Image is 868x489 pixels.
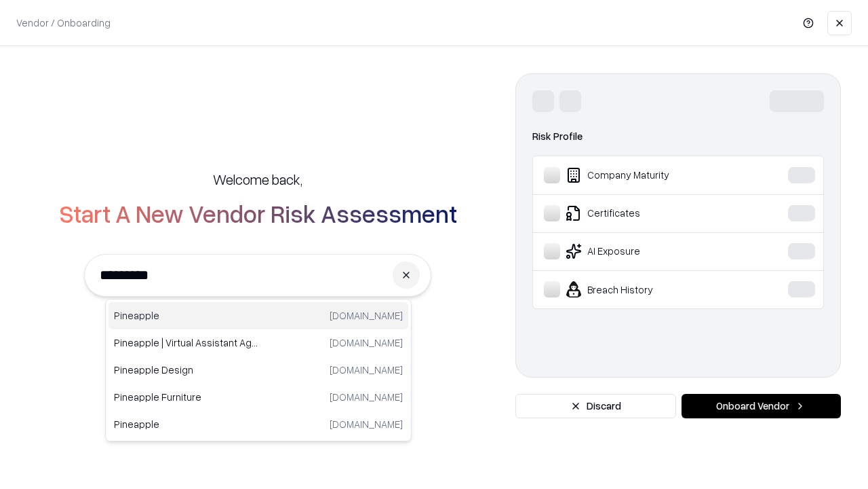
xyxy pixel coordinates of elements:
[59,200,457,227] h2: Start A New Vendor Risk Assessment
[544,243,747,259] div: AI Exposure
[105,299,412,441] div: Suggestions
[114,336,258,350] p: Pineapple | Virtual Assistant Agency
[330,390,403,404] p: [DOMAIN_NAME]
[544,205,747,221] div: Certificates
[544,281,747,297] div: Breach History
[544,167,747,183] div: Company Maturity
[114,417,258,431] p: Pineapple
[515,394,676,418] button: Discard
[330,417,403,431] p: [DOMAIN_NAME]
[114,363,258,377] p: Pineapple Design
[213,170,302,189] h5: Welcome back,
[330,363,403,377] p: [DOMAIN_NAME]
[114,308,258,323] p: Pineapple
[330,308,403,323] p: [DOMAIN_NAME]
[114,390,258,404] p: Pineapple Furniture
[330,336,403,350] p: [DOMAIN_NAME]
[682,394,841,418] button: Onboard Vendor
[16,16,111,30] p: Vendor / Onboarding
[532,128,824,145] div: Risk Profile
